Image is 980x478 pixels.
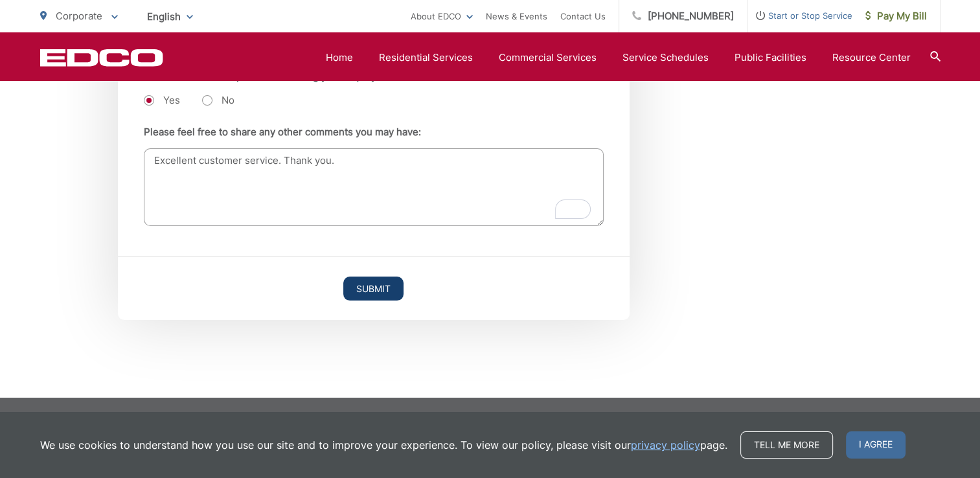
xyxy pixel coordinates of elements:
a: Service Schedules [622,50,709,65]
a: Commercial Services [499,50,597,65]
input: Submit [343,277,404,301]
p: We use cookies to understand how you use our site and to improve your experience. To view our pol... [40,437,727,453]
a: EDCD logo. Return to the homepage. [40,49,163,67]
a: privacy policy [631,437,700,453]
a: Resource Center [832,50,911,65]
span: I agree [846,431,906,459]
label: Please feel free to share any other comments you may have: [144,126,421,138]
a: Residential Services [379,50,473,65]
a: Public Facilities [735,50,806,65]
label: No [202,94,234,107]
span: English [137,5,203,28]
a: Contact Us [560,8,606,24]
a: Tell me more [740,431,833,459]
span: Pay My Bill [865,8,927,24]
a: Home [326,50,353,65]
a: News & Events [486,8,547,24]
a: About EDCO [411,8,473,24]
label: Yes [144,94,180,107]
textarea: To enrich screen reader interactions, please activate Accessibility in Grammarly extension settings [144,148,604,226]
span: Corporate [56,10,102,22]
